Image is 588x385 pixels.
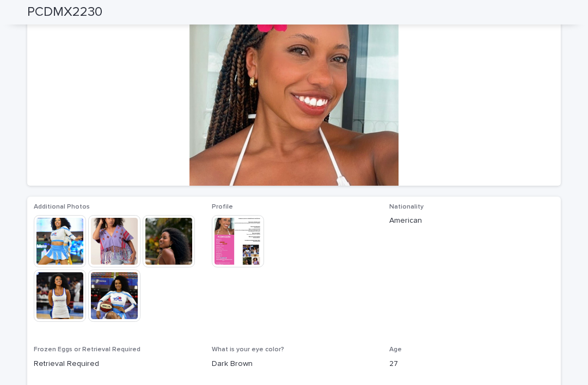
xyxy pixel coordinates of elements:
span: What is your eye color? [212,346,284,353]
span: Nationality [389,204,424,210]
span: Additional Photos [34,204,90,210]
h2: PCDMX2230 [27,4,102,20]
span: Age [389,346,402,353]
p: Retrieval Required [34,358,199,370]
span: Frozen Eggs or Retrieval Required [34,346,140,353]
p: Dark Brown [212,358,377,370]
span: Profile [212,204,233,210]
p: American [389,215,554,227]
p: 27 [389,358,554,370]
